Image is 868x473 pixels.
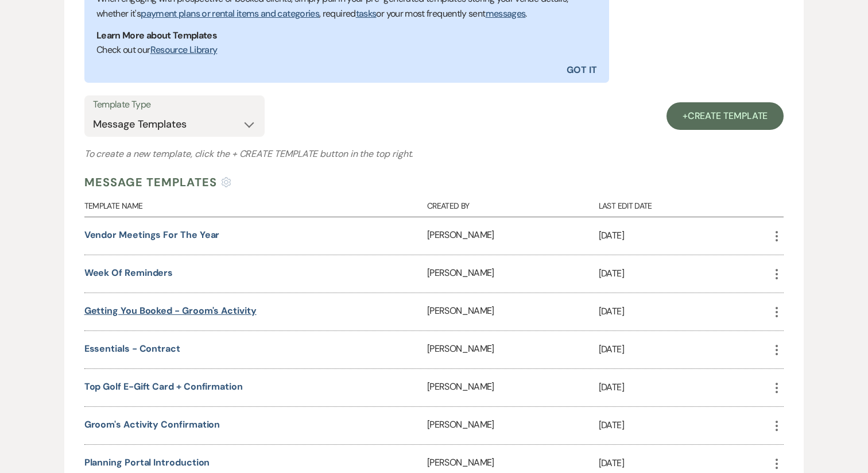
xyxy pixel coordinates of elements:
[84,267,173,279] a: Week of Reminders
[347,57,609,83] button: Got It
[599,304,770,319] p: [DATE]
[356,7,377,20] a: tasks
[427,191,599,217] div: Created By
[141,7,319,20] a: payment plans or rental items and categories
[150,44,218,56] a: Resource Library
[599,380,770,395] p: [DATE]
[666,102,784,130] a: +Create Template
[93,97,256,113] label: Template Type
[96,29,597,43] h1: Learn More about Templates
[599,342,770,357] p: [DATE]
[427,255,599,293] div: [PERSON_NAME]
[599,266,770,281] p: [DATE]
[427,369,599,406] div: [PERSON_NAME]
[427,407,599,444] div: [PERSON_NAME]
[599,228,770,243] p: [DATE]
[84,147,784,161] h3: To create a new template, click the button in the top right.
[96,43,597,57] p: Check out our
[84,343,180,355] a: Essentials - Contract
[599,418,770,433] p: [DATE]
[84,191,427,217] div: Template Name
[232,148,318,160] span: + Create Template
[688,110,768,122] span: Create Template
[599,456,770,471] p: [DATE]
[84,229,220,241] a: Vendor Meetings for The Year
[599,191,770,217] div: Last Edit Date
[84,305,257,317] a: Getting You Booked - Groom's Activity
[427,331,599,368] div: [PERSON_NAME]
[486,7,526,20] a: messages
[84,380,243,393] a: Top Golf E-Gift Card + Confirmation
[427,293,599,330] div: [PERSON_NAME]
[427,217,599,255] div: [PERSON_NAME]
[84,418,220,430] a: Groom's Activity Confirmation
[84,174,217,191] h4: Message Templates
[84,456,210,468] a: Planning Portal Introduction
